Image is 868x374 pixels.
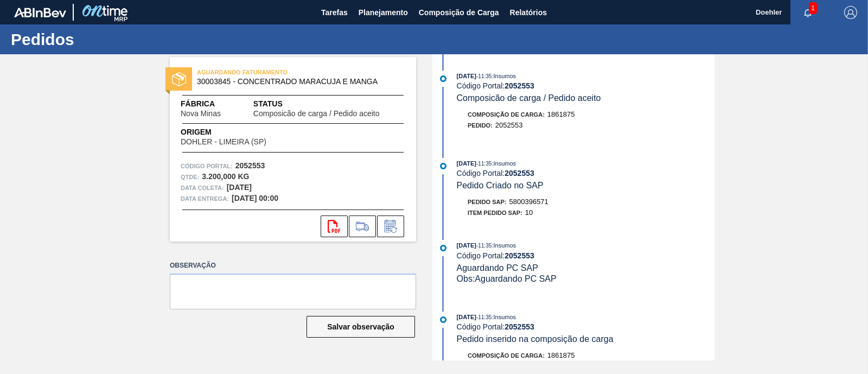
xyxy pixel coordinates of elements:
button: Salvar observação [307,316,415,338]
img: atual [440,316,446,323]
span: 1861875 [547,351,575,359]
span: Fábrica [181,98,253,110]
span: Obs: Aguardando PC SAP [457,274,557,283]
span: Composição de Carga [419,6,499,19]
span: 1861875 [547,110,575,118]
label: Observação [170,258,416,274]
span: Data entrega: [181,193,229,204]
div: Código Portal: [457,81,714,90]
strong: 3.200,000 KG [202,172,249,181]
span: : Insumos [492,160,516,167]
span: [DATE] [457,160,476,167]
span: - 11:35 [476,161,492,167]
span: Item pedido SAP: [468,210,522,216]
span: [DATE] [457,314,476,320]
span: - 11:35 [476,73,492,79]
div: Código Portal: [457,169,714,178]
span: : Insumos [492,242,516,249]
strong: [DATE] 00:00 [232,194,278,202]
div: Ir para Composição de Carga [349,215,376,237]
span: 2052553 [495,121,523,129]
span: 1 [809,2,817,14]
span: DOHLER - LIMEIRA (SP) [181,138,266,146]
button: Notificações [790,5,825,20]
img: atual [440,75,446,82]
span: 5800396571 [509,198,548,206]
span: : Insumos [492,73,516,79]
span: 10 [525,208,533,217]
span: [DATE] [457,73,476,79]
span: - 11:35 [476,314,492,320]
img: Logout [844,6,857,19]
div: Código Portal: [457,251,714,260]
div: Código Portal: [457,322,714,331]
span: Pedido inserido na composição de carga [457,334,614,344]
span: Origem [181,126,297,138]
strong: [DATE] [227,183,252,192]
span: Composicão de carga / Pedido aceito [457,93,601,103]
span: Status [253,98,405,110]
span: : Insumos [492,314,516,320]
span: AGUARDANDO FATURAMENTO [197,67,349,78]
img: TNhmsLtSVTkK8tSr43FrP2fwEKptu5GPRR3wAAAABJRU5ErkJggg== [14,8,66,17]
span: Código Portal: [181,161,233,172]
span: Aguardando PC SAP [457,263,538,272]
strong: 2052553 [505,169,534,178]
strong: 2052553 [505,322,534,331]
div: Informar alteração no pedido [377,215,404,237]
img: atual [440,245,446,251]
span: Data coleta: [181,182,224,193]
h1: Pedidos [11,33,203,46]
img: status [172,72,186,86]
span: Planejamento [359,6,408,19]
span: Composição de Carga : [468,111,545,118]
span: Nova Minas [181,110,221,118]
strong: 2052553 [235,161,265,170]
span: Pedido SAP: [468,199,507,205]
span: Qtde : [181,172,199,182]
span: Relatórios [510,6,547,19]
img: atual [440,163,446,169]
span: [DATE] [457,242,476,249]
strong: 2052553 [505,81,534,90]
span: Composicão de carga / Pedido aceito [253,110,380,118]
span: Tarefas [321,6,348,19]
span: Composição de Carga : [468,352,545,359]
div: Abrir arquivo PDF [321,215,348,237]
span: 30003845 - CONCENTRADO MARACUJA E MANGA [197,78,394,86]
span: Pedido : [468,122,493,129]
span: Pedido Criado no SAP [457,181,544,190]
strong: 2052553 [505,251,534,260]
span: - 11:35 [476,243,492,249]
